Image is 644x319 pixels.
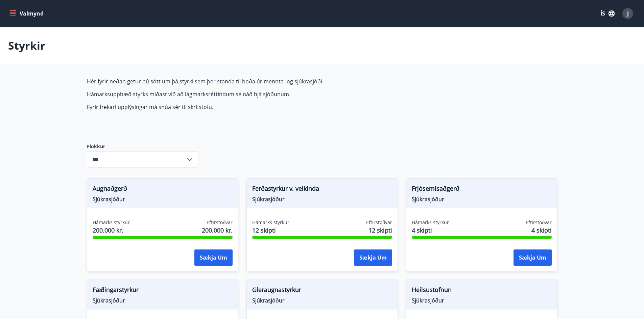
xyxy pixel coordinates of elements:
[252,226,289,235] span: 12 skipti
[93,184,233,195] span: Augnaðgerð
[531,226,552,235] span: 4 skipti
[412,219,449,226] span: Hámarks styrkur
[87,143,198,150] label: Flokkur
[93,226,130,235] span: 200.000 kr.
[412,285,552,297] span: Heilsustofnun
[627,10,629,17] span: J
[93,285,233,297] span: Fæðingarstyrkur
[514,249,552,266] button: Sækja um
[412,195,552,203] span: Sjúkrasjóður
[207,219,233,226] span: Eftirstöðvar
[412,297,552,304] span: Sjúkrasjóður
[252,297,392,304] span: Sjúkrasjóður
[93,195,233,203] span: Sjúkrasjóður
[87,90,406,98] p: Hámarksupphæð styrks miðast við að lágmarksréttindum sé náð hjá sjóðunum.
[412,226,449,235] span: 4 skipti
[8,7,46,20] button: menu
[202,226,233,235] span: 200.000 kr.
[597,7,618,20] button: ÍS
[87,78,406,85] p: Hér fyrir neðan getur þú sótt um þá styrki sem þér standa til boða úr mennta- og sjúkrasjóði.
[252,219,289,226] span: Hámarks styrkur
[93,297,233,304] span: Sjúkrasjóður
[620,5,636,22] button: J
[93,219,130,226] span: Hámarks styrkur
[366,219,392,226] span: Eftirstöðvar
[526,219,552,226] span: Eftirstöðvar
[8,38,45,53] p: Styrkir
[87,103,406,111] p: Fyrir frekari upplýsingar má snúa sér til skrifstofu.
[354,249,392,266] button: Sækja um
[368,226,392,235] span: 12 skipti
[252,184,392,195] span: Ferðastyrkur v. veikinda
[252,285,392,297] span: Gleraugnastyrkur
[412,184,552,195] span: Frjósemisaðgerð
[252,195,392,203] span: Sjúkrasjóður
[194,249,233,266] button: Sækja um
